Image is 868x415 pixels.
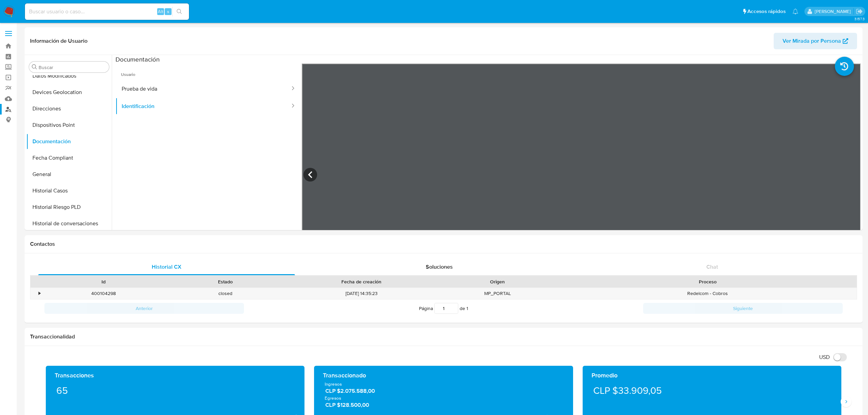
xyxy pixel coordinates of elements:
[747,8,786,15] span: Accesos rápidos
[26,166,112,183] button: General
[32,64,37,70] button: Buscar
[164,288,286,299] div: closed
[25,7,189,16] input: Buscar usuario o caso...
[436,288,558,299] div: MP_PORTAL
[158,8,163,15] span: Alt
[441,278,554,285] div: Origen
[792,9,798,14] a: Notificaciones
[286,288,436,299] div: [DATE] 14:35:23
[643,303,843,314] button: Siguiente
[39,64,106,70] input: Buscar
[47,278,160,285] div: Id
[419,303,468,314] span: Página de
[783,33,841,49] span: Ver Mirada por Persona
[167,8,169,15] span: s
[152,263,181,271] span: Historial CX
[30,38,87,44] h1: Información de Usuario
[26,117,112,133] button: Dispositivos Point
[39,290,40,297] div: •
[26,101,112,117] button: Direcciones
[30,241,857,247] h1: Contactos
[26,84,112,101] button: Devices Geolocation
[26,215,112,232] button: Historial de conversaciones
[815,8,853,15] p: aline.magdaleno@mercadolibre.com
[26,199,112,215] button: Historial Riesgo PLD
[563,278,852,285] div: Proceso
[30,333,857,340] h1: Transaccionalidad
[26,133,112,150] button: Documentación
[169,278,282,285] div: Estado
[26,183,112,199] button: Historial Casos
[42,288,164,299] div: 400104298
[706,263,718,271] span: Chat
[426,263,453,271] span: Soluciones
[26,150,112,166] button: Fecha Compliant
[26,68,112,84] button: Datos Modificados
[291,278,432,285] div: Fecha de creación
[558,288,857,299] div: Redelcom - Cobros
[44,303,244,314] button: Anterior
[466,305,468,312] span: 1
[172,7,186,16] button: search-icon
[856,8,863,15] a: Salir
[774,33,857,49] button: Ver Mirada por Persona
